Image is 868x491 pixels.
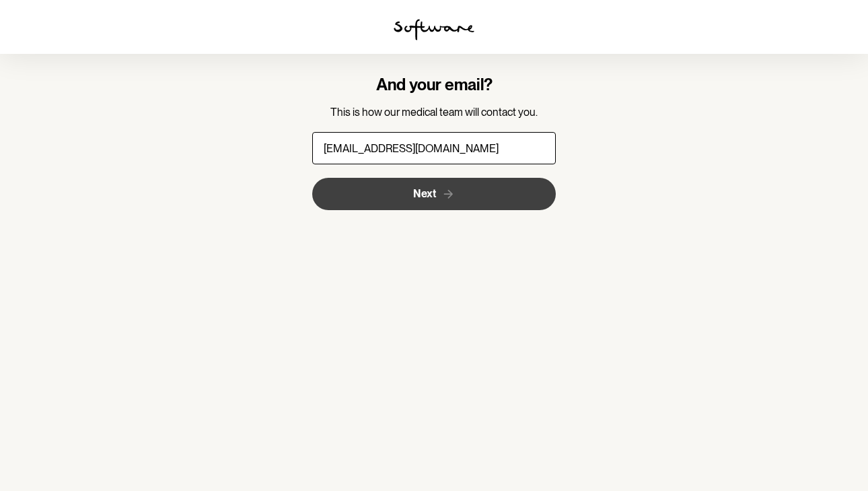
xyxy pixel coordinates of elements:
[312,106,556,119] p: This is how our medical team will contact you.
[312,75,556,95] h4: And your email?
[312,178,556,210] button: Next
[312,132,556,164] input: E-mail address
[394,19,474,40] img: software logo
[413,187,436,200] span: Next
